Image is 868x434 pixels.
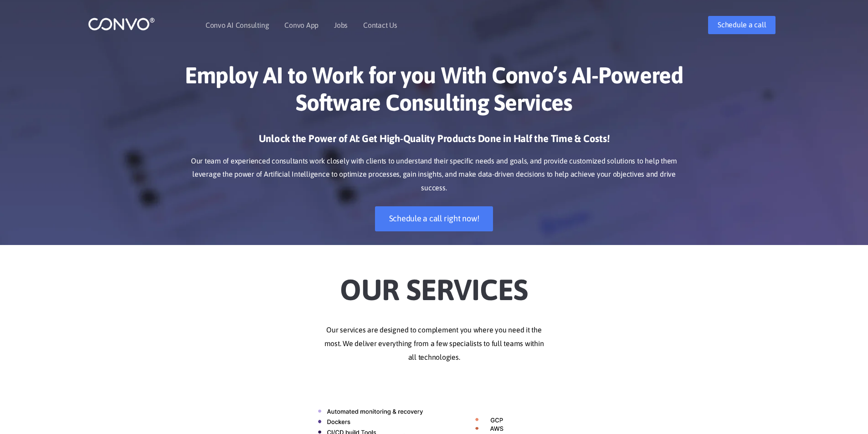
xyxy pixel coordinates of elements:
[284,21,318,29] a: Convo App
[334,21,348,29] a: Jobs
[181,132,687,152] h3: Unlock the Power of AI: Get High-Quality Products Done in Half the Time & Costs!
[181,323,687,364] p: Our services are designed to complement you where you need it the most. We deliver everything fro...
[205,21,269,29] a: Convo AI Consulting
[363,21,397,29] a: Contact Us
[181,154,687,195] p: Our team of experienced consultants work closely with clients to understand their specific needs ...
[375,206,493,231] a: Schedule a call right now!
[708,16,776,34] a: Schedule a call
[181,61,687,123] h1: Employ AI to Work for you With Convo’s AI-Powered Software Consulting Services
[88,17,155,31] img: logo_1.png
[181,259,687,310] h2: Our Services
